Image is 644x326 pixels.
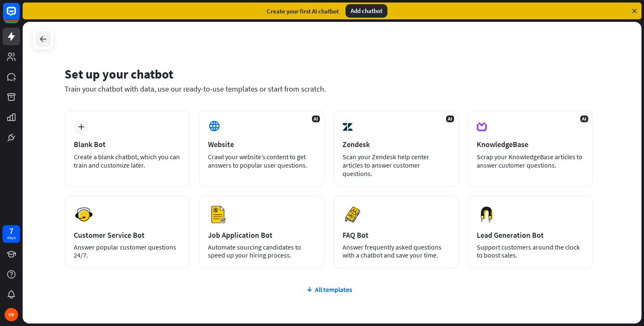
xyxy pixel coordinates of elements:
div: Add chatbot [345,4,387,18]
div: Lead Generation Bot [477,230,584,240]
div: days [7,235,16,241]
div: Scan your Zendesk help center articles to answer customer questions. [343,152,450,178]
a: 7 days [3,225,20,243]
span: AI [312,116,320,122]
div: Crawl your website’s content to get answers to popular user questions. [208,152,315,169]
span: AI [446,116,454,122]
div: Train your chatbot with data, use our ready-to-use templates or start from scratch. [65,84,593,94]
div: Create your first AI chatbot [267,7,339,15]
div: PP [5,308,18,321]
div: Set up your chatbot [65,66,593,82]
div: 7 [9,227,13,235]
div: Answer frequently asked questions with a chatbot and save your time. [343,243,450,259]
div: Customer Service Bot [74,230,181,240]
div: Answer popular customer questions 24/7. [74,243,181,259]
button: Open LiveChat chat widget [7,3,32,29]
div: KnowledgeBase [477,139,584,149]
div: Blank Bot [74,139,181,149]
div: FAQ Bot [343,230,450,240]
div: Job Application Bot [208,230,315,240]
div: Zendesk [343,139,450,149]
div: Scrap your KnowledgeBase articles to answer customer questions. [477,152,584,169]
div: All templates [65,285,593,294]
div: Automate sourcing candidates to speed up your hiring process. [208,243,315,259]
div: Create a blank chatbot, which you can train and customize later. [74,152,181,169]
div: Support customers around the clock to boost sales. [477,243,584,259]
span: AI [580,116,588,122]
div: Website [208,139,315,149]
i: plus [78,124,84,130]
